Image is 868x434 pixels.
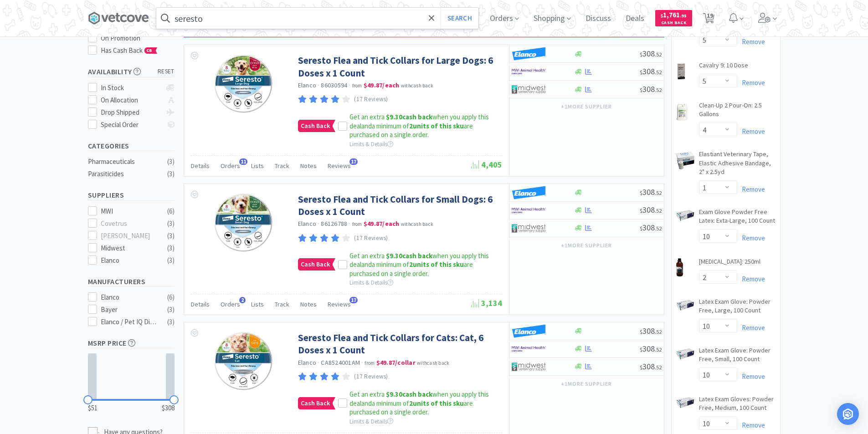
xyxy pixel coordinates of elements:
span: $308 [162,403,175,414]
p: (17 Reviews) [354,234,388,243]
span: . 52 [655,51,662,58]
span: Get an extra when you apply this deal [349,251,489,269]
strong: cash back [386,112,432,121]
img: d529b2f18e784888b8b105bb8d625ad5_6500.png [676,152,694,169]
span: 308 [640,361,662,372]
img: 3eb473c6280e4c158016d7c87a00ff42_513425.jpg [214,193,273,252]
span: $51 [88,403,98,414]
span: 1,761 [661,10,687,19]
a: 19 [699,15,718,24]
button: +1more supplier [556,239,616,252]
div: ( 3 ) [167,168,175,179]
a: Elanco [298,81,317,89]
a: Latex Exam Glove: Powder Free, Small, 100 Count [699,346,776,368]
a: Elastiant Veterinary Tape, Elastic Adhesive Bandage, 2" x 2.5yd [699,150,776,180]
div: Midwest [101,243,157,254]
button: +1more supplier [556,378,616,390]
span: Get an extra when you apply this deal [349,112,489,130]
p: (17 Reviews) [354,372,388,382]
span: Limits & Details [349,418,393,425]
img: cad21a4972ff45d6bc147a678ad455e5 [512,324,546,338]
span: $ [640,328,642,335]
div: ( 6 ) [167,206,175,217]
a: Remove [737,185,765,194]
span: 308 [640,204,662,215]
span: . 52 [655,328,662,335]
span: Reviews [328,162,351,170]
span: $ [661,13,663,19]
span: $9.30 [386,390,402,398]
img: db58a0375f6f4e8b967be5f113bebd51_221719.png [676,299,694,311]
img: 5d7a7fccf010444e9664835c982d3d72_6571.png [676,258,683,276]
span: Notes [300,300,317,308]
div: On Allocation [101,95,161,106]
div: Special Order [101,119,161,130]
a: Remove [737,234,765,242]
div: ( 3 ) [167,255,175,266]
span: Track [275,300,289,308]
div: Pharmaceuticals [88,156,162,167]
strong: 2 units of this sku [409,122,464,130]
div: Parasiticides [88,168,162,179]
span: · [349,220,350,228]
span: 17 [349,297,358,303]
h5: Availability [88,66,175,77]
span: from [365,360,375,366]
div: [PERSON_NAME] [101,230,157,241]
img: 2e87f1e2e45c40a7b2907160d0f51df8_221716.png [676,209,694,222]
img: f6b2451649754179b5b4e0c70c3f7cb0_2.png [512,65,546,78]
span: $ [640,346,642,353]
span: 17 [349,158,358,165]
span: Cash Back [661,20,687,26]
span: Cash Back [298,398,332,409]
span: Lists [251,300,264,308]
div: ( 3 ) [167,156,175,167]
img: f6b2451649754179b5b4e0c70c3f7cb0_2.png [512,204,546,217]
a: Remove [737,127,765,136]
span: Reviews [328,300,351,308]
strong: 2 units of this sku [409,260,464,269]
span: · [318,358,319,367]
span: . 95 [680,13,687,19]
a: Latex Exam Gloves: Powder Free, Medium, 100 Count [699,395,776,416]
div: On Promotion [101,33,175,44]
span: Notes [300,162,317,170]
img: 86ba7cff7c814b28ac3b26f2244b0a30_513428.jpg [214,332,273,391]
a: Seresto Flea and Tick Collars for Large Dogs: 6 Doses x 1 Count [298,54,500,79]
input: Search by item, sku, manufacturer, ingredient, size... [156,8,478,29]
span: $ [640,69,642,76]
img: 61657385df6941d39fd04816d7263512_221703.png [676,348,694,360]
strong: cash back [386,390,432,398]
img: 293c81a092f740e292b74798a485d0a8_221691.png [676,397,694,408]
span: · [318,220,319,228]
h5: MSRP Price [88,338,175,348]
h5: Suppliers [88,190,175,200]
img: cad21a4972ff45d6bc147a678ad455e5 [512,186,546,199]
div: Elanco [101,255,157,266]
span: 308 [640,222,662,233]
h5: Manufacturers [88,276,175,287]
span: Lists [251,162,264,170]
span: Limits & Details [349,279,393,286]
a: Deals [622,15,648,23]
span: 308 [640,66,662,77]
a: Elanco [298,220,317,228]
span: CA8524001AM [321,358,360,367]
span: from [352,82,362,89]
span: Orders [221,300,240,308]
strong: $49.87 / each [364,81,400,89]
button: Search [441,8,478,29]
span: Details [191,300,210,308]
a: Elanco [298,358,317,367]
a: Remove [737,421,765,429]
span: · [361,358,363,367]
span: . 52 [655,207,662,214]
h5: Categories [88,141,175,151]
div: Covetrus [101,218,157,229]
span: . 52 [655,189,662,196]
span: reset [158,67,175,77]
span: · [318,81,319,89]
span: 4,405 [471,159,502,170]
span: CB [145,48,154,53]
a: Remove [737,78,765,87]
